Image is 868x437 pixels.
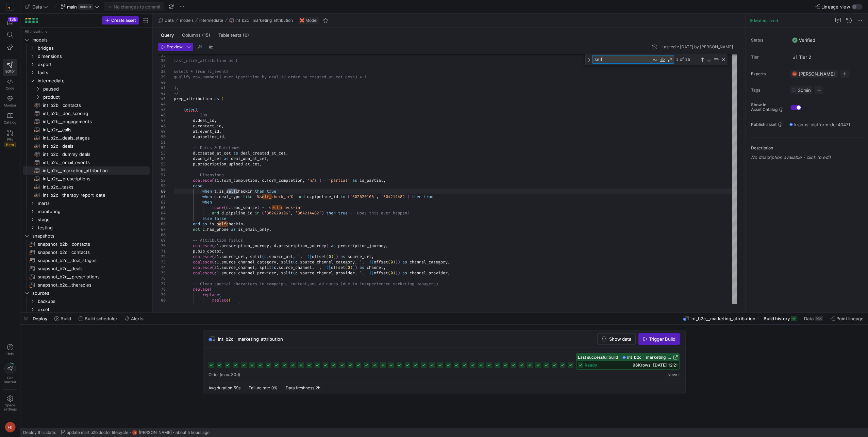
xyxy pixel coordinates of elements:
[158,161,166,167] div: 55
[23,199,150,207] div: Press SPACE to select this row.
[78,4,93,10] span: default
[198,16,225,25] button: intermediate
[792,54,798,60] img: Tier 2 - Important
[217,189,219,194] span: .
[193,161,195,167] span: p
[23,191,150,199] div: Press SPACE to select this row.
[23,166,150,175] a: int_b2c__marketing_attribution​​​​​​​​​​
[286,150,288,156] span: ,
[792,37,798,43] img: Verified
[43,142,142,150] span: int_b2c__deals​​​​​​​​​​
[652,56,658,63] div: Match Case (Alt+C)
[158,80,166,85] div: 40
[262,178,264,183] span: c
[195,118,198,123] span: .
[43,175,142,183] span: int_b2c__prescriptions​​​​​​​​​​
[38,52,149,60] span: dimensions
[38,69,149,77] span: facts
[24,29,43,34] div: All assets
[193,145,240,150] span: -- Dates & Datetimes
[23,150,150,158] div: Press SPACE to select this row.
[38,61,149,68] span: export
[195,134,198,140] span: .
[202,199,212,205] span: when
[158,134,166,140] div: 50
[383,178,386,183] span: ,
[235,18,293,23] span: int_b2c__marketing_attribution
[131,316,144,321] span: Alerts
[754,18,778,23] span: Materialized
[23,166,150,175] div: Press SPACE to select this row.
[302,178,305,183] span: ,
[23,134,150,142] div: Press SPACE to select this row.
[340,194,345,199] span: in
[158,58,166,63] div: 36
[158,199,166,205] div: 62
[324,178,326,183] span: =
[208,385,232,390] span: Avg duration
[43,118,142,126] span: int_b2b__engagements​​​​​​​​​​
[51,313,74,324] button: Build
[193,129,198,134] span: a1
[407,194,410,199] span: )
[214,189,217,194] span: t
[8,17,18,22] div: 138
[193,112,207,118] span: -- IDs
[23,134,150,142] a: int_b2c__deals_stages​​​​​​​​​​
[158,123,166,129] div: 48
[3,76,17,93] a: Code
[249,385,270,390] span: Failure rate
[38,208,149,215] span: monitoring
[827,313,867,324] button: Point lineage
[38,224,149,232] span: testing
[240,150,286,156] span: deal_created_at_cet
[23,191,150,199] a: int_b2c__therapy_report_date​​​​​​​​​​
[751,102,778,112] span: Show in Asset Catalog
[23,52,150,60] div: Press SPACE to select this row.
[260,161,262,167] span: ,
[255,189,264,194] span: then
[23,60,150,68] div: Press SPACE to select this row.
[627,355,672,360] span: int_b2c__marketing_attribution
[158,118,166,123] div: 47
[319,178,321,183] span: )
[43,167,142,175] span: int_b2c__marketing_attribution​​​​​​​​​​
[219,178,221,183] span: .
[23,2,50,11] button: Data
[23,126,150,134] div: Press SPACE to select this row.
[23,93,150,101] div: Press SPACE to select this row.
[43,150,142,158] span: int_b2c__dummy_deals​​​​​​​​​​
[348,194,350,199] span: (
[38,240,142,248] span: snapshot_b2b__contacts​​​​​​​
[174,74,283,80] span: qualify row_number() over (partition by deal_i
[23,44,150,52] div: Press SPACE to select this row.
[61,316,71,321] span: Build
[198,123,221,129] span: contact_id
[23,158,150,166] a: int_b2c__email_events​​​​​​​​​​
[3,127,17,150] a: PRsBeta
[23,183,150,191] a: int_b2c__tasks​​​​​​​​​​
[638,333,680,345] button: Trigger Build
[424,194,433,199] span: true
[312,194,338,199] span: pipeline_id
[751,122,777,127] span: Publish asset
[158,140,166,145] div: 51
[67,430,128,435] span: update mart b2b doctor lifecycle
[198,156,221,161] span: won_at_cet
[23,109,150,117] a: int_b2b__doc_scoring​​​​​​​​​​
[23,85,150,93] div: Press SPACE to select this row.
[5,422,16,433] div: FB
[158,167,166,172] div: 56
[794,122,854,127] span: kranus-platform-de-404712 / y42_data_main / int_b2c__marketing_attribution
[576,353,680,370] button: Last successful buildint_b2c__marketing_attributionready96Krows[DATE] 12:21
[67,4,77,10] span: main
[675,55,699,64] div: 1 of 16
[751,38,785,43] span: Status
[4,103,16,107] span: Monitor
[3,93,17,110] a: Monitor
[158,69,166,74] div: 38
[198,134,224,140] span: pipeline_id
[195,156,198,161] span: .
[212,178,214,183] span: (
[38,265,142,273] span: snapshot_b2c__deals​​​​​​​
